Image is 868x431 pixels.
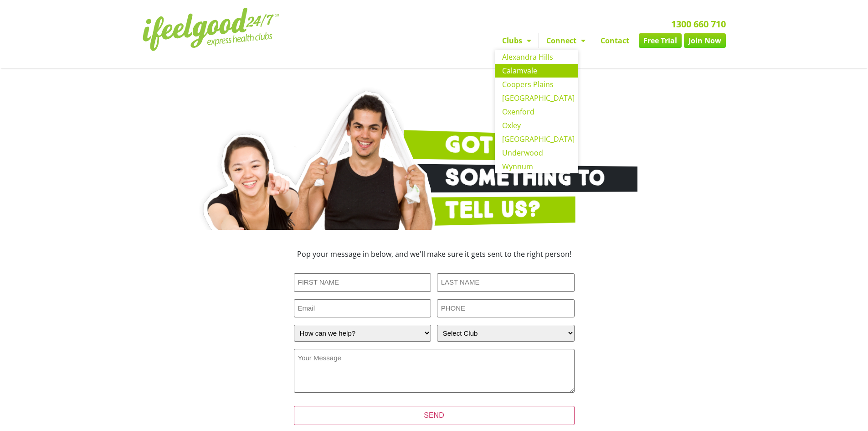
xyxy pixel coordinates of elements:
input: PHONE [437,299,575,318]
input: Email [294,299,431,318]
ul: Clubs [495,50,578,173]
a: Clubs [495,33,539,48]
input: LAST NAME [437,273,575,292]
a: Connect [539,33,593,48]
h3: Pop your message in below, and we'll make sure it gets sent to the right person! [234,250,635,258]
a: Wynnum [495,160,578,173]
a: Join Now [684,33,726,48]
a: Underwood [495,146,578,160]
a: Free Trial [639,33,682,48]
a: Coopers Plains [495,78,578,91]
a: [GEOGRAPHIC_DATA] [495,91,578,105]
nav: Menu [350,33,726,48]
a: 1300 660 710 [671,18,726,30]
input: SEND [294,406,575,425]
a: Alexandra Hills [495,50,578,64]
a: Contact [593,33,637,48]
input: FIRST NAME [294,273,431,292]
a: Oxley [495,119,578,132]
a: Calamvale [495,64,578,78]
a: [GEOGRAPHIC_DATA] [495,132,578,146]
a: Oxenford [495,105,578,119]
